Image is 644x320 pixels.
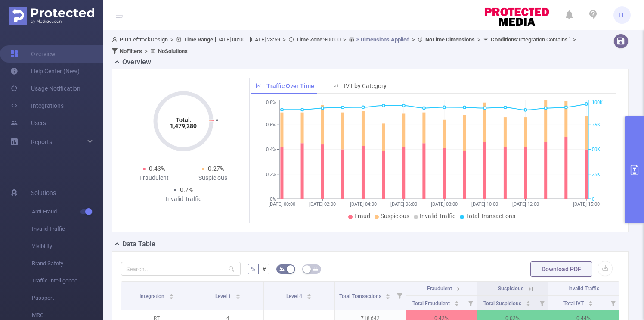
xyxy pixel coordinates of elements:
[176,116,192,123] tspan: Total:
[390,201,417,207] tspan: [DATE] 06:00
[431,201,458,207] tspan: [DATE] 08:00
[180,186,193,193] span: 0.7%
[10,114,46,132] a: Users
[412,301,451,307] span: Total Fraudulent
[31,184,56,201] span: Solutions
[385,292,390,298] div: Sort
[393,282,406,310] i: Filter menu
[464,296,477,310] i: Filter menu
[573,201,600,207] tspan: [DATE] 15:00
[354,213,370,220] span: Fraud
[512,201,539,207] tspan: [DATE] 12:00
[279,266,285,271] i: icon: bg-colors
[149,165,165,172] span: 0.43%
[526,303,530,305] i: icon: caret-down
[475,36,483,43] span: >
[356,36,409,43] u: 3 Dimensions Applied
[466,213,515,220] span: Total Transactions
[296,36,324,43] b: Time Zone:
[184,36,215,43] b: Time Range:
[619,6,625,24] span: EL
[169,292,174,298] div: Sort
[31,138,52,145] span: Reports
[307,296,312,298] i: icon: caret-down
[588,300,593,302] i: icon: caret-up
[592,147,600,153] tspan: 50K
[32,220,103,238] span: Invalid Traffic
[251,266,255,273] span: %
[120,48,142,54] b: No Filters
[158,48,188,54] b: No Solutions
[122,239,155,249] h2: Data Table
[122,57,151,67] h2: Overview
[266,100,276,106] tspan: 0.8%
[235,296,240,298] i: icon: caret-down
[592,100,603,106] tspan: 100K
[280,36,288,43] span: >
[588,303,593,305] i: icon: caret-down
[32,272,103,289] span: Traffic Intelligence
[169,292,174,295] i: icon: caret-up
[592,172,600,177] tspan: 25K
[235,292,240,295] i: icon: caret-up
[307,292,312,298] div: Sort
[568,285,599,292] span: Invalid Traffic
[427,285,452,292] span: Fraudulent
[256,83,262,89] i: icon: line-chart
[10,45,56,63] a: Overview
[350,201,376,207] tspan: [DATE] 04:00
[381,213,409,220] span: Suspicious
[339,293,383,299] span: Total Transactions
[588,300,593,305] div: Sort
[208,165,224,172] span: 0.27%
[215,293,232,299] span: Level 1
[536,296,548,310] i: Filter menu
[31,133,52,151] a: Reports
[471,201,498,207] tspan: [DATE] 10:00
[341,36,349,43] span: >
[32,289,103,307] span: Passport
[266,172,276,177] tspan: 0.2%
[454,300,459,305] div: Sort
[32,203,103,220] span: Anti-Fraud
[607,296,619,310] i: Filter menu
[266,147,276,153] tspan: 0.4%
[386,292,390,295] i: icon: caret-up
[32,255,103,272] span: Brand Safety
[124,173,183,182] div: Fraudulent
[32,238,103,255] span: Visibility
[386,296,390,298] i: icon: caret-down
[269,201,295,207] tspan: [DATE] 00:00
[270,196,276,202] tspan: 0%
[344,82,387,89] span: IVT by Category
[9,7,94,25] img: Protected Media
[112,36,579,54] span: LeftrockDesign [DATE] 00:00 - [DATE] 23:59 +00:00
[592,122,600,128] tspan: 75K
[169,296,174,298] i: icon: caret-down
[120,36,130,43] b: PID:
[266,82,314,89] span: Traffic Over Time
[142,48,150,54] span: >
[307,292,312,295] i: icon: caret-up
[313,266,318,271] i: icon: table
[333,83,339,89] i: icon: bar-chart
[592,196,594,202] tspan: 0
[10,63,80,80] a: Help Center (New)
[10,97,64,114] a: Integrations
[483,301,523,307] span: Total Suspicious
[266,122,276,128] tspan: 0.6%
[10,80,80,97] a: Usage Notification
[286,293,303,299] span: Level 4
[154,195,213,204] div: Invalid Traffic
[563,301,585,307] span: Total IVT
[235,292,241,298] div: Sort
[170,122,197,129] tspan: 1,479,280
[526,300,531,305] div: Sort
[455,303,459,305] i: icon: caret-down
[530,261,592,277] button: Download PDF
[491,36,570,43] span: Integration Contains ''
[570,36,579,43] span: >
[491,36,519,43] b: Conditions :
[121,262,241,276] input: Search...
[262,266,266,273] span: #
